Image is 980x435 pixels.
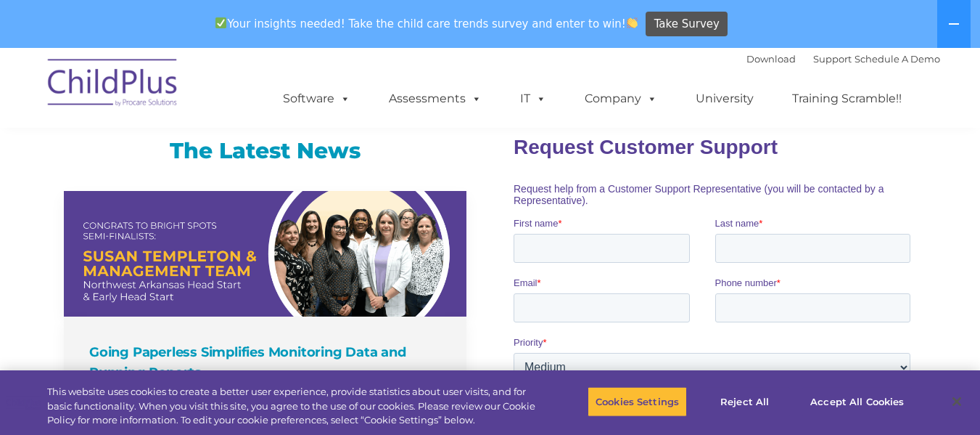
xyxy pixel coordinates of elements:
[506,84,561,113] a: IT
[855,53,940,65] a: Schedule A Demo
[627,17,638,28] img: 👏
[746,53,796,65] a: Download
[374,84,496,113] a: Assessments
[654,12,720,37] span: Take Survey
[646,12,728,37] a: Take Survey
[89,342,445,383] h4: Going Paperless Simplifies Monitoring Data and Running Reports
[941,386,973,418] button: Close
[47,385,539,428] div: This website uses cookies to create a better user experience, provide statistics about user visit...
[570,84,672,113] a: Company
[202,155,263,166] span: Phone number
[215,17,226,28] img: ✅
[41,49,186,121] img: ChildPlus by Procare Solutions
[699,386,790,417] button: Reject All
[64,137,466,166] h3: The Latest News
[778,84,916,113] a: Training Scramble!!
[813,53,852,65] a: Support
[268,84,365,113] a: Software
[681,84,768,113] a: University
[588,386,687,417] button: Cookies Settings
[746,53,940,65] font: |
[202,96,246,107] span: Last name
[802,386,912,417] button: Accept All Cookies
[210,9,644,38] span: Your insights needed! Take the child care trends survey and enter to win!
